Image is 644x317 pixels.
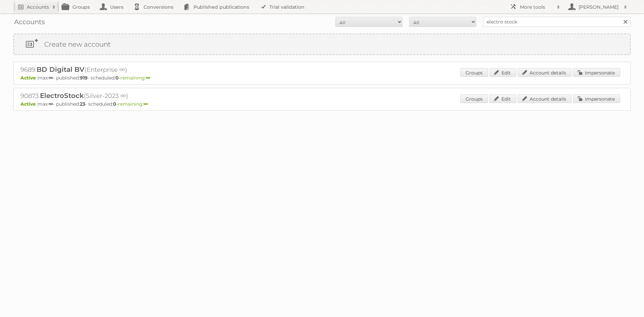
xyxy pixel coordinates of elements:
strong: ∞ [49,101,53,107]
span: Active [20,101,38,107]
strong: 23 [80,101,85,107]
a: Edit [489,68,516,77]
h2: 90873: (Silver-2023 ∞) [20,92,255,100]
strong: 919 [80,75,88,81]
a: Account details [518,94,572,103]
a: Create new account [14,34,630,54]
a: Groups [460,68,488,77]
span: ElectroStock [40,92,84,100]
strong: 0 [115,75,119,81]
h2: 9689: (Enterprise ∞) [20,65,255,74]
a: Account details [518,68,572,77]
h2: More tools [520,4,553,10]
span: BD Digital BV [37,65,85,73]
strong: ∞ [49,75,53,81]
a: Edit [489,94,516,103]
span: Active [20,75,38,81]
strong: 0 [113,101,116,107]
a: Impersonate [573,68,620,77]
strong: ∞ [144,101,148,107]
h2: [PERSON_NAME] [577,4,621,10]
p: max: - published: - scheduled: - [20,75,624,81]
span: remaining: [120,75,150,81]
a: Impersonate [573,94,620,103]
a: Groups [460,94,488,103]
p: max: - published: - scheduled: - [20,101,624,107]
strong: ∞ [146,75,150,81]
h2: Accounts [27,4,49,10]
span: remaining: [118,101,148,107]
